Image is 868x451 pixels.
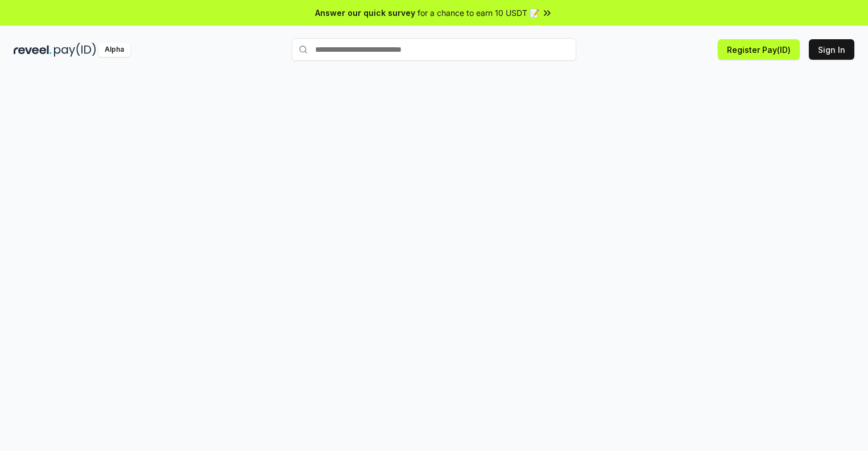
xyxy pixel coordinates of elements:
[98,43,130,57] div: Alpha
[718,39,800,60] button: Register Pay(ID)
[14,43,52,57] img: reveel_dark
[315,7,415,19] span: Answer our quick survey
[54,43,96,57] img: pay_id
[809,39,854,60] button: Sign In
[418,7,539,19] span: for a chance to earn 10 USDT 📝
